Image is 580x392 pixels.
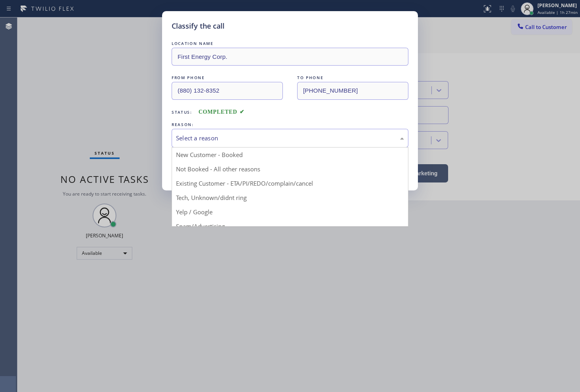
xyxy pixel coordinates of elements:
[172,219,408,233] div: Spam/Advertising
[172,205,408,219] div: Yelp / Google
[172,162,408,176] div: Not Booked - All other reasons
[176,134,404,143] div: Select a reason
[172,120,408,129] div: REASON:
[297,82,408,100] input: To phone
[297,74,408,82] div: TO PHONE
[172,82,283,100] input: From phone
[172,147,408,162] div: New Customer - Booked
[172,176,408,190] div: Existing Customer - ETA/PI/REDO/complain/cancel
[172,109,192,115] span: Status:
[172,21,224,31] h5: Classify the call
[172,39,408,48] div: LOCATION NAME
[172,74,283,82] div: FROM PHONE
[172,190,408,205] div: Tech, Unknown/didnt ring
[199,109,245,115] span: COMPLETED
